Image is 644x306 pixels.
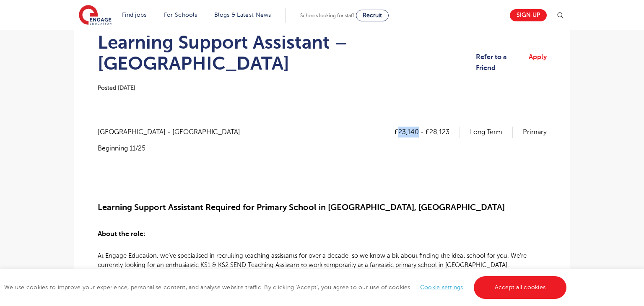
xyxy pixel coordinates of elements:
[510,9,547,21] a: Sign up
[98,32,476,74] h1: Learning Support Assistant – [GEOGRAPHIC_DATA]
[363,12,382,18] span: Recruit
[529,52,547,74] a: Apply
[476,52,523,74] a: Refer to a Friend
[214,12,271,18] a: Blogs & Latest News
[300,13,354,18] span: Schools looking for staff
[523,127,547,137] p: Primary
[98,144,249,153] p: Beginning 11/25
[79,5,112,26] img: Engage Education
[98,202,505,212] span: Learning Support Assistant Required for Primary School in [GEOGRAPHIC_DATA], [GEOGRAPHIC_DATA]
[98,230,145,238] span: About the role:
[98,85,135,91] span: Posted [DATE]
[164,12,197,18] a: For Schools
[98,127,249,137] span: [GEOGRAPHIC_DATA] - [GEOGRAPHIC_DATA]
[122,12,147,18] a: Find jobs
[4,284,569,290] span: We use cookies to improve your experience, personalise content, and analyse website traffic. By c...
[98,252,527,268] span: At Engage Education, we’ve specialised in recruiting teaching assistants for over a decade, so we...
[356,10,389,21] a: Recruit
[420,284,463,290] a: Cookie settings
[395,127,460,137] p: £23,140 - £28,123
[470,127,513,137] p: Long Term
[474,276,567,299] a: Accept all cookies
